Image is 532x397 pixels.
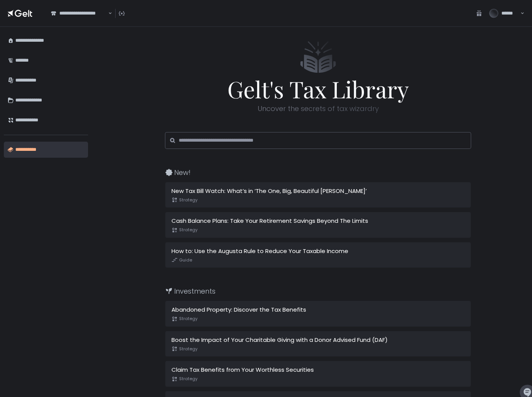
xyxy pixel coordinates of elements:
span: Strategy [171,346,197,352]
div: Abandoned Property: Discover the Tax Benefits [171,306,465,314]
span: Strategy [171,316,197,322]
div: Search for option [46,5,112,21]
span: Gelt's Tax Library [140,77,496,100]
div: Boost the Impact of Your Charitable Giving with a Donor Advised Fund (DAF) [171,336,465,345]
span: Strategy [171,197,197,203]
input: Search for option [107,10,108,17]
span: Strategy [171,227,197,233]
div: New! [165,167,496,178]
div: How to: Use the Augusta Rule to Reduce Your Taxable Income [171,247,465,256]
div: Claim Tax Benefits from Your Worthless Securities [171,366,465,374]
span: Strategy [171,376,197,382]
span: Guide [171,257,192,263]
div: Investments [165,286,496,296]
div: Cash Balance Plans: Take Your Retirement Savings Beyond The Limits [171,217,465,225]
div: New Tax Bill Watch: What’s in ‘The One, Big, Beautiful [PERSON_NAME]’ [171,187,465,196]
span: Uncover the secrets of tax wizardry [258,103,379,114]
